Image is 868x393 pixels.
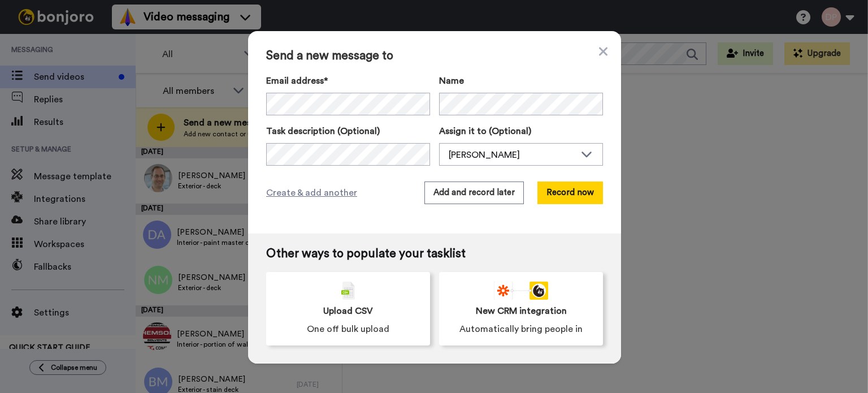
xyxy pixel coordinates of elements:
span: New CRM integration [476,304,567,318]
label: Assign it to (Optional) [439,124,603,138]
span: Create & add another [266,186,357,200]
span: Automatically bring people in [459,322,583,336]
span: One off bulk upload [307,322,389,336]
div: animation [494,282,548,300]
span: Other ways to populate your tasklist [266,247,603,261]
button: Record now [537,182,603,204]
div: [PERSON_NAME] [449,148,575,162]
span: Upload CSV [323,304,373,318]
img: csv-grey.png [341,282,355,300]
label: Email address* [266,74,430,88]
span: Name [439,74,464,88]
button: Add and record later [424,182,524,204]
label: Task description (Optional) [266,124,430,138]
span: Send a new message to [266,49,603,63]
